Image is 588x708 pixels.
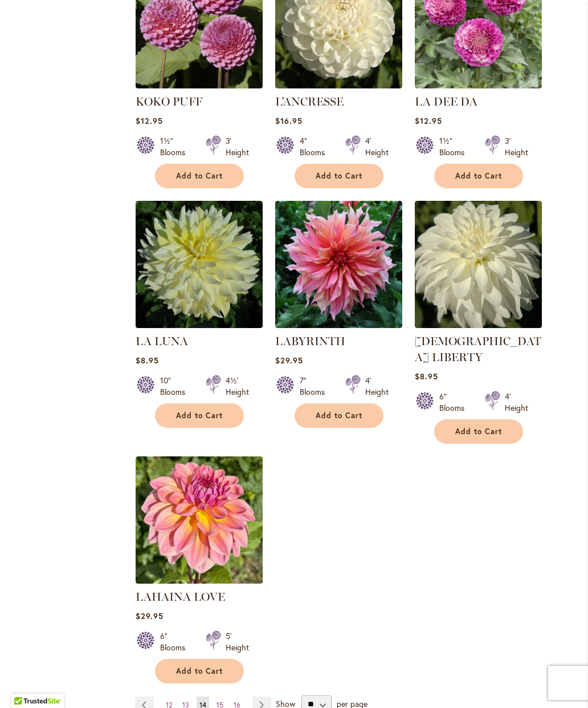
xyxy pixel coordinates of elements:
span: $8.95 [136,355,159,366]
button: Add to Cart [155,403,244,428]
a: LABYRINTH [275,334,345,348]
span: Add to Cart [176,666,223,676]
div: 4' Height [365,135,389,158]
a: La Dee Da [415,80,542,91]
div: 3' Height [226,135,249,158]
a: KOKO PUFF [136,80,263,91]
span: Add to Cart [176,171,223,181]
button: Add to Cart [295,164,383,188]
div: 5' Height [226,630,249,653]
span: Add to Cart [316,411,362,420]
div: 4' Height [505,391,528,414]
a: L'ANCRESSE [275,95,344,108]
a: KOKO PUFF [136,95,202,108]
span: $29.95 [275,355,303,366]
div: 6" Blooms [160,630,192,653]
span: $16.95 [275,115,303,126]
div: 1½" Blooms [439,135,471,158]
a: La Luna [136,319,263,330]
a: L'ANCRESSE [275,80,402,91]
button: Add to Cart [155,659,244,683]
span: $12.95 [415,115,442,126]
a: LAHAINA LOVE [136,590,225,604]
div: 1½" Blooms [160,135,192,158]
div: 7" Blooms [300,375,332,398]
span: Add to Cart [455,171,502,181]
span: Add to Cart [176,411,223,420]
iframe: Launch Accessibility Center [9,667,40,699]
a: LAHAINA LOVE [136,575,263,586]
button: Add to Cart [434,164,523,188]
img: Labyrinth [275,201,402,328]
div: 4' Height [365,375,389,398]
div: 4" Blooms [300,135,332,158]
img: LAHAINA LOVE [136,456,263,584]
a: LA DEE DA [415,95,477,108]
a: Labyrinth [275,319,402,330]
button: Add to Cart [434,419,523,444]
button: Add to Cart [155,164,244,188]
span: $29.95 [136,610,164,621]
span: Add to Cart [455,427,502,436]
div: 3' Height [505,135,528,158]
div: 10" Blooms [160,375,192,398]
img: LADY LIBERTY [415,201,542,328]
a: [DEMOGRAPHIC_DATA] LIBERTY [415,334,541,364]
a: LA LUNA [136,334,188,348]
div: 6" Blooms [439,391,471,414]
span: Add to Cart [316,171,362,181]
span: $12.95 [136,115,163,126]
div: 4½' Height [226,375,249,398]
a: LADY LIBERTY [415,319,542,330]
span: $8.95 [415,371,438,382]
img: La Luna [136,201,263,328]
button: Add to Cart [295,403,383,428]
